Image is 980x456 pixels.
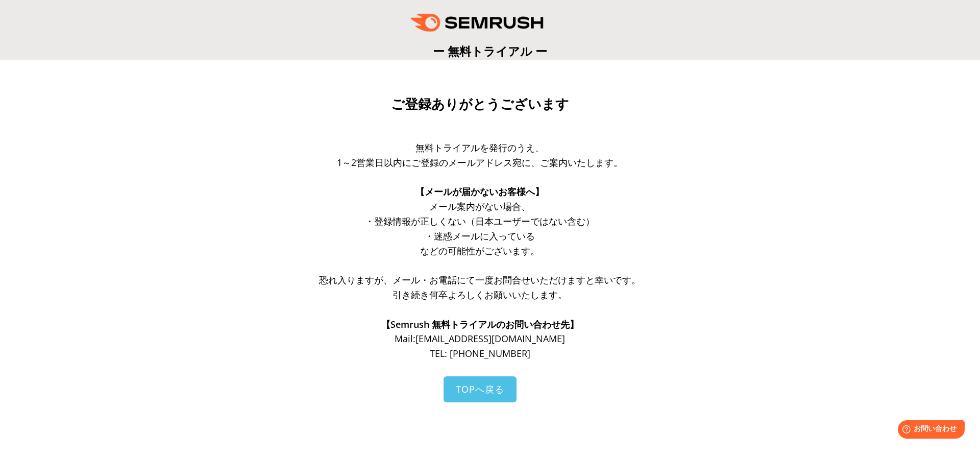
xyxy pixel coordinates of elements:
span: 引き続き何卒よろしくお願いいたします。 [393,289,567,301]
a: TOPへ戻る [444,376,517,402]
span: ・登録情報が正しくない（日本ユーザーではない含む） [365,215,595,227]
span: 【メールが届かないお客様へ】 [415,185,544,198]
span: 1～2営業日以内にご登録のメールアドレス宛に、ご案内いたします。 [337,156,623,169]
span: などの可能性がございます。 [420,245,540,257]
span: ー 無料トライアル ー [433,43,547,59]
span: TOPへ戻る [456,383,504,395]
span: ・迷惑メールに入っている [425,230,535,242]
span: 恐れ入りますが、メール・お電話にて一度お問合せいただけますと幸いです。 [319,274,641,286]
iframe: Help widget launcher [889,416,969,445]
span: ご登録ありがとうございます [391,97,569,112]
span: メール案内がない場合、 [429,200,530,212]
span: Mail: [EMAIL_ADDRESS][DOMAIN_NAME] [395,332,565,345]
span: 無料トライアルを発行のうえ、 [415,141,544,154]
span: 【Semrush 無料トライアルのお問い合わせ先】 [381,318,579,330]
span: TEL: [PHONE_NUMBER] [430,347,530,359]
